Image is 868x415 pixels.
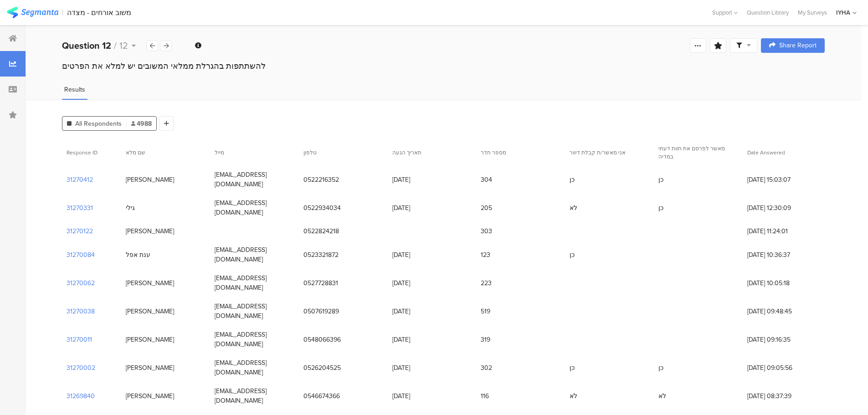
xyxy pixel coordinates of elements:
div: [DATE] [392,363,410,373]
div: 0548066396 [303,335,341,344]
span: [DATE] 11:24:01 [747,226,820,236]
div: כן [570,250,575,260]
span: 4988 [131,119,152,128]
div: [PERSON_NAME] [126,391,174,401]
div: 0507619289 [303,307,339,316]
section: 31270331 [67,203,93,213]
span: [DATE] 09:16:35 [747,335,820,344]
span: Response ID [67,149,98,157]
div: [EMAIL_ADDRESS][DOMAIN_NAME] [215,330,294,349]
section: 31270412 [67,175,93,184]
span: מספר חדר [481,149,506,157]
div: 302 [481,363,492,373]
div: 123 [481,250,490,260]
span: [DATE] 09:05:56 [747,363,820,373]
div: [EMAIL_ADDRESS][DOMAIN_NAME] [215,302,294,321]
div: 0522934034 [303,203,341,213]
b: Question 12 [62,39,111,52]
div: [DATE] [392,391,410,401]
div: [PERSON_NAME] [126,278,174,288]
div: 319 [481,335,490,344]
div: 304 [481,175,492,184]
div: 303 [481,226,492,236]
div: [DATE] [392,278,410,288]
span: תאריך הגעה [392,149,421,157]
div: גילי [126,203,135,213]
div: כן [658,363,663,373]
div: משוב אורחים - מצדה [67,8,131,17]
span: אני מאשר/ת קבלת דיוור [570,149,626,157]
div: 0522216352 [303,175,339,184]
div: Support [712,5,738,20]
div: כן [658,175,663,184]
span: [DATE] 15:03:07 [747,175,820,184]
div: 223 [481,278,492,288]
span: 12 [119,39,128,52]
div: ענת אפל [126,250,150,260]
span: טלפון [303,149,317,157]
span: [DATE] 08:37:39 [747,391,820,401]
section: 31270062 [67,278,95,288]
div: [EMAIL_ADDRESS][DOMAIN_NAME] [215,273,294,292]
span: Date Answered [747,149,785,157]
div: [PERSON_NAME] [126,307,174,316]
section: 31270011 [67,335,92,344]
div: [EMAIL_ADDRESS][DOMAIN_NAME] [215,386,294,405]
div: [EMAIL_ADDRESS][DOMAIN_NAME] [215,358,294,377]
div: 0523321872 [303,250,339,260]
span: Share Report [779,42,817,49]
div: [DATE] [392,250,410,260]
div: כן [570,363,575,373]
div: [DATE] [392,175,410,184]
section: 31270002 [67,363,95,373]
div: [EMAIL_ADDRESS][DOMAIN_NAME] [215,170,294,189]
div: 0522824218 [303,226,339,236]
div: [EMAIL_ADDRESS][DOMAIN_NAME] [215,245,294,264]
section: 31270038 [67,307,95,316]
div: [PERSON_NAME] [126,226,174,236]
div: IYHA [836,8,850,17]
div: 519 [481,307,490,316]
div: לא [570,203,577,213]
div: כן [570,175,575,184]
div: כן [658,203,663,213]
div: 0546674366 [303,391,340,401]
div: [DATE] [392,203,410,213]
span: מאשר לפרסם את חוות דעתי במדיה [658,144,725,161]
span: Results [64,85,85,94]
div: [DATE] [392,335,410,344]
div: [PERSON_NAME] [126,363,174,373]
div: 0527728831 [303,278,338,288]
section: 31270084 [67,250,95,260]
div: | [62,7,63,18]
span: All Respondents [75,119,122,128]
div: [DATE] [392,307,410,316]
div: לא [570,391,577,401]
div: [EMAIL_ADDRESS][DOMAIN_NAME] [215,198,294,217]
div: [PERSON_NAME] [126,335,174,344]
span: [DATE] 12:30:09 [747,203,820,213]
div: לא [658,391,666,401]
section: 31270122 [67,226,93,236]
div: להשתתפות בהגרלת ממלאי המשובים יש למלא את הפרטים [62,60,825,72]
div: [PERSON_NAME] [126,175,174,184]
a: Question Library [742,8,793,17]
span: [DATE] 10:05:18 [747,278,820,288]
section: 31269840 [67,391,95,401]
span: [DATE] 09:48:45 [747,307,820,316]
a: My Surveys [793,8,832,17]
div: 0526204525 [303,363,341,373]
div: 205 [481,203,492,213]
span: / [114,39,117,52]
img: segmanta logo [7,7,58,18]
span: שם מלא [126,149,145,157]
div: 116 [481,391,489,401]
span: [DATE] 10:36:37 [747,250,820,260]
span: מייל [215,149,224,157]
